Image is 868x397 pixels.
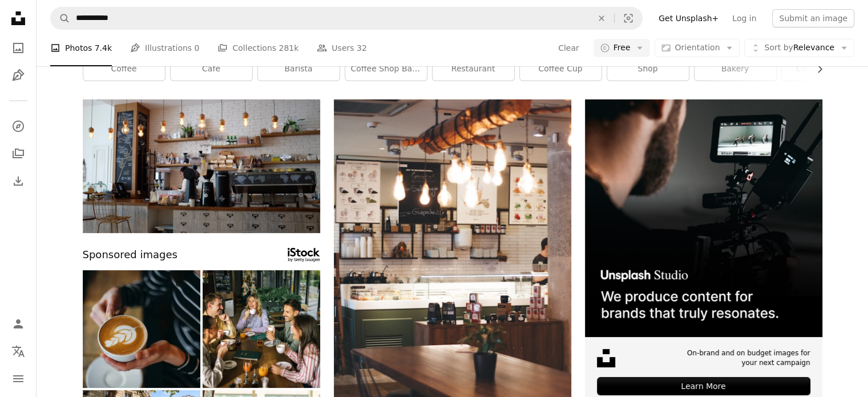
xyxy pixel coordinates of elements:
a: Photos [7,37,30,59]
a: Illustrations 0 [130,30,199,66]
a: coffee [83,58,165,81]
button: Clear [589,7,614,29]
span: Free [613,42,631,54]
a: Download History [7,170,30,193]
a: Log in / Sign up [7,312,30,335]
a: barista [258,58,340,81]
a: shop [607,58,689,81]
form: Find visuals sitewide [50,7,643,30]
span: Sponsored images [83,247,177,263]
button: Free [594,39,651,57]
a: cafe [171,58,252,81]
button: Menu [7,367,30,390]
img: Happy friends drinking coffee and juices in a restaurant. Hanging out and having fun together. [203,270,320,388]
a: person taking picture inside of restaurant [334,273,571,283]
button: scroll list to the right [809,58,822,81]
a: restaurant [433,58,514,81]
button: Language [7,340,30,363]
a: coffee cup [520,58,601,81]
a: Collections [7,142,30,165]
button: Orientation [655,39,740,57]
button: Visual search [615,7,642,29]
button: Submit an image [772,9,854,27]
img: black kitchen appliance on kitchen island with pendant lights [83,99,320,233]
a: Users 32 [317,30,367,66]
span: 281k [278,42,298,54]
img: Lady's hands holding cup with sth heart-shaped [83,270,200,388]
span: Orientation [675,43,720,52]
span: 0 [195,42,200,54]
span: On-brand and on budget images for your next campaign [679,348,810,368]
a: Collections 281k [217,30,298,66]
span: Sort by [764,43,793,52]
button: Search Unsplash [51,7,70,29]
button: Sort byRelevance [744,39,854,57]
a: Log in [725,9,763,27]
span: 32 [357,42,367,54]
img: file-1715652217532-464736461acbimage [585,99,822,337]
button: Clear [558,39,580,57]
a: black kitchen appliance on kitchen island with pendant lights [83,161,320,171]
div: Learn More [597,377,810,395]
a: coffee beans [782,58,863,81]
a: bakery [695,58,776,81]
a: Get Unsplash+ [652,9,725,27]
span: Relevance [764,42,834,54]
a: coffee shop background [345,58,427,81]
a: Illustrations [7,64,30,87]
img: file-1631678316303-ed18b8b5cb9cimage [597,349,615,367]
a: Home — Unsplash [7,7,30,32]
a: Explore [7,115,30,138]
